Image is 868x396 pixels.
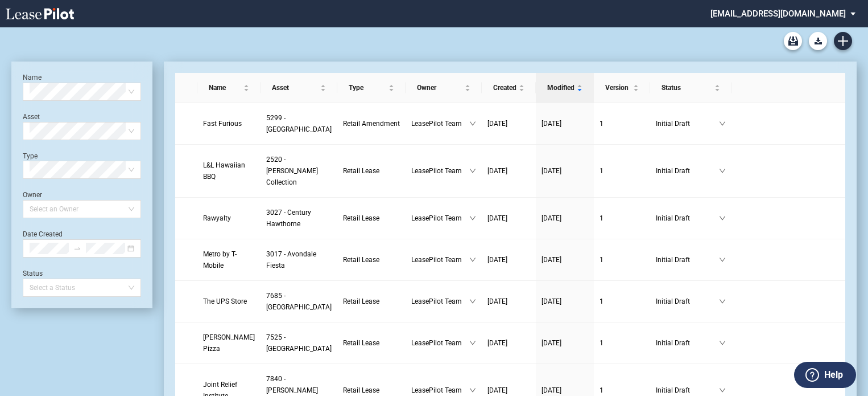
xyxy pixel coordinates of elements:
th: Status [650,73,731,103]
span: Initial Draft [656,118,719,129]
span: 1 [600,339,604,347]
span: 3027 - Century Hawthorne [266,209,311,228]
a: [DATE] [542,385,588,396]
a: Rawyalty [203,213,255,224]
span: down [719,120,726,127]
span: down [719,215,726,222]
a: 1 [600,118,644,129]
span: down [719,256,726,263]
span: Retail Amendment [343,120,400,128]
a: [DATE] [487,118,530,129]
a: 5299 - [GEOGRAPHIC_DATA] [266,112,332,135]
span: [DATE] [542,167,561,175]
span: Version [605,82,631,93]
span: LeasePilot Team [411,213,469,224]
a: 7685 - [GEOGRAPHIC_DATA] [266,290,332,313]
a: Retail Lease [343,213,400,224]
span: 1 [600,386,604,394]
span: [DATE] [487,339,507,347]
a: [DATE] [487,213,530,224]
span: Name [209,82,241,93]
th: Type [337,73,406,103]
a: 1 [600,296,644,307]
span: down [719,387,726,394]
a: [DATE] [487,337,530,349]
th: Name [197,73,261,103]
a: Retail Lease [343,165,400,177]
span: 5299 - Three Way Central [266,114,332,133]
th: Modified [536,73,594,103]
span: [DATE] [487,256,507,264]
span: Fast Furious [203,120,242,128]
span: Initial Draft [656,385,719,396]
a: Retail Lease [343,296,400,307]
label: Status [23,270,43,277]
label: Date Created [23,230,63,238]
span: 1 [600,297,604,305]
span: Initial Draft [656,165,719,177]
span: L&L Hawaiian BBQ [203,161,245,181]
span: 1 [600,120,604,128]
a: [DATE] [542,337,588,349]
button: Help [794,362,856,388]
span: down [719,168,726,174]
a: [DATE] [487,385,530,396]
span: Status [662,82,712,93]
label: Type [23,152,38,160]
span: [DATE] [542,386,561,394]
span: 2520 - Cordova Collection [266,156,318,186]
a: 3027 - Century Hawthorne [266,207,332,230]
span: 1 [600,167,604,175]
a: Retail Lease [343,337,400,349]
span: LeasePilot Team [411,254,469,266]
span: down [469,256,476,263]
a: The UPS Store [203,296,255,307]
span: LeasePilot Team [411,118,469,129]
a: Archive [784,32,802,50]
label: Help [824,368,843,382]
span: Rosati’s Pizza [203,333,255,353]
th: Version [594,73,650,103]
a: L&L Hawaiian BBQ [203,160,255,182]
a: Retail Lease [343,385,400,396]
a: [DATE] [487,296,530,307]
span: down [469,340,476,346]
button: Download Blank Form [809,32,827,50]
a: 1 [600,254,644,266]
span: [DATE] [542,120,561,128]
span: LeasePilot Team [411,337,469,349]
label: Asset [23,113,40,121]
a: Metro by T-Mobile [203,248,255,271]
label: Owner [23,191,42,199]
md-menu: Download Blank Form List [805,32,830,50]
span: LeasePilot Team [411,296,469,307]
a: 1 [600,213,644,224]
a: [DATE] [542,118,588,129]
a: Retail Amendment [343,118,400,129]
span: to [73,244,81,252]
span: [DATE] [487,386,507,394]
a: 1 [600,385,644,396]
span: Initial Draft [656,337,719,349]
span: [DATE] [487,167,507,175]
a: [DATE] [487,254,530,266]
span: 3017 - Avondale Fiesta [266,250,316,270]
span: down [469,387,476,394]
span: down [469,120,476,127]
span: 1 [600,214,604,222]
span: Owner [417,82,462,93]
span: swap-right [73,244,81,252]
a: 1 [600,165,644,177]
span: [DATE] [487,120,507,128]
span: Retail Lease [343,297,379,305]
a: [DATE] [542,254,588,266]
span: down [719,298,726,305]
span: Type [349,82,386,93]
span: Retail Lease [343,214,379,222]
a: Create new document [834,32,852,50]
span: Modified [547,82,574,93]
a: [DATE] [487,165,530,177]
span: Initial Draft [656,296,719,307]
span: [DATE] [542,297,561,305]
span: down [469,215,476,222]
